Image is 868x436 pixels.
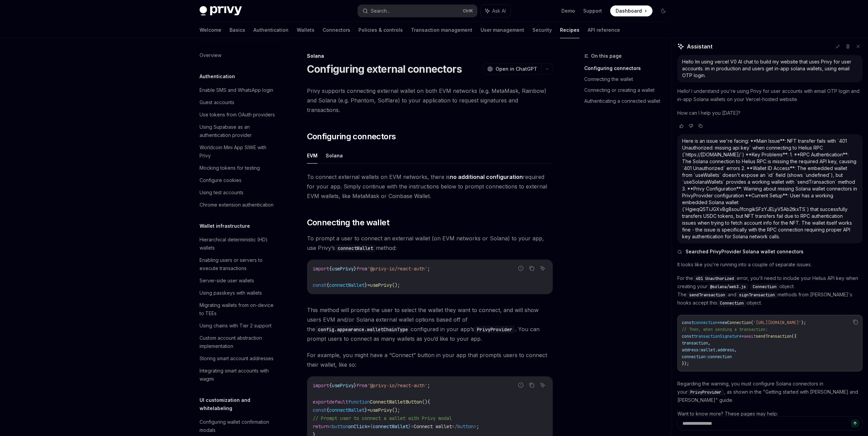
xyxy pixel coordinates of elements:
span: Connection [727,320,751,325]
div: Custom account abstraction implementation [200,334,277,350]
div: Solana [307,53,553,59]
button: Solana [326,147,343,164]
span: } [365,407,367,413]
span: '@privy-io/react-auth' [367,266,427,272]
span: () [422,399,427,405]
a: Overview [194,49,281,61]
span: sendTransaction [756,334,792,339]
p: How can I help you [DATE]? [677,109,863,117]
button: Ask AI [481,5,511,17]
div: Use tokens from OAuth providers [200,111,275,119]
a: Authenticating a connected wallet [584,96,674,107]
a: Connecting or creating a wallet [584,85,674,96]
span: const [682,320,694,325]
span: usePrivy [332,266,354,272]
span: ; [427,382,430,389]
h5: Wallet infrastructure [200,222,250,230]
span: import [313,382,329,389]
button: Copy the contents from the code block [527,381,536,390]
span: To connect external wallets on EVM networks, there is required for your app. Simply continue with... [307,172,553,201]
button: Searched PrivyProvider Solana wallet connectors [677,248,863,255]
a: Demo [561,8,575,14]
div: Using test accounts [200,188,244,197]
div: Configure cookies [200,176,241,184]
span: PrivyProvider [690,390,721,395]
button: Copy the contents from the code block [527,264,536,273]
div: Here is an issue we're facing: **Main Issue**: NFT transfer fails with `401 Unauthorized: missing... [682,138,858,240]
button: Report incorrect code [516,381,525,390]
a: Using test accounts [194,186,281,199]
span: Dashboard [616,8,642,14]
a: API reference [588,22,620,38]
span: This method will prompt the user to select the wallet they want to connect, and will show users E... [307,305,553,343]
span: usePrivy [332,382,354,389]
button: Open in ChatGPT [483,63,541,75]
div: Overview [200,51,221,59]
span: { [329,266,332,272]
a: Mocking tokens for testing [194,162,281,174]
span: from [356,382,367,389]
span: ({ [792,334,796,339]
a: Use tokens from OAuth providers [194,109,281,121]
span: usePrivy [370,407,392,413]
a: Custom account abstraction implementation [194,332,281,352]
span: ConnectWalletButton [370,399,422,405]
a: Dashboard [610,5,652,16]
span: < [329,423,332,430]
span: '@privy-io/react-auth' [367,382,427,389]
span: onClick [348,423,367,430]
span: Assistant [687,42,712,51]
span: export [313,399,329,405]
a: Integrating smart accounts with wagmi [194,365,281,385]
span: connection [708,354,732,360]
span: Connecting the wallet [307,217,389,228]
a: Enabling users or servers to execute transactions [194,254,281,275]
span: { [370,423,373,430]
button: EVM [307,147,318,164]
div: Using chains with Tier 2 support [200,322,271,330]
span: For example, you might have a “Connect” button in your app that prompts users to connect their wa... [307,350,553,369]
code: PrivyProvider [474,326,515,333]
span: { [427,399,430,405]
span: await [744,334,756,339]
span: Ask AI [492,8,506,14]
p: Want to know more? These pages may help: [677,410,863,418]
span: new [720,320,727,325]
span: // Prompt user to connect a wallet with Privy modal [313,415,452,421]
div: Guest accounts [200,98,234,107]
span: sendTransaction [689,292,725,298]
span: . [715,347,718,353]
div: Enable SMS and WhatsApp login [200,86,273,94]
a: Worldcoin Mini App SIWE with Privy [194,141,281,162]
a: Hierarchical deterministic (HD) wallets [194,234,281,254]
span: > [474,423,476,430]
span: Configuring connectors [307,131,396,142]
div: Worldcoin Mini App SIWE with Privy [200,143,277,160]
span: function [348,399,370,405]
div: Integrating smart accounts with wagmi [200,367,277,383]
span: , [734,347,737,353]
span: = [367,407,370,413]
span: connectWallet [373,423,408,430]
span: connectWallet [329,407,365,413]
button: Send message [851,419,859,427]
span: button [457,423,474,430]
span: { [326,407,329,413]
span: connectWallet [329,282,365,288]
div: Mocking tokens for testing [200,164,260,172]
span: usePrivy [370,282,392,288]
span: wallet [701,347,715,353]
a: Authentication [253,22,289,38]
span: from [356,266,367,272]
span: , [708,340,710,346]
span: import [313,266,329,272]
span: Privy supports connecting external wallet on both EVM networks (e.g. MetaMask, Rainbow) and Solan... [307,86,553,115]
span: Connection [720,300,744,306]
button: Report incorrect code [516,264,525,273]
a: Connecting the wallet [584,74,674,85]
span: const [313,407,326,413]
span: Connection [753,284,777,290]
a: Using chains with Tier 2 support [194,320,281,332]
span: @solana/web3.js [710,284,746,290]
span: To prompt a user to connect an external wallet (on EVM networks or Solana) to your app, use Privy... [307,234,553,253]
